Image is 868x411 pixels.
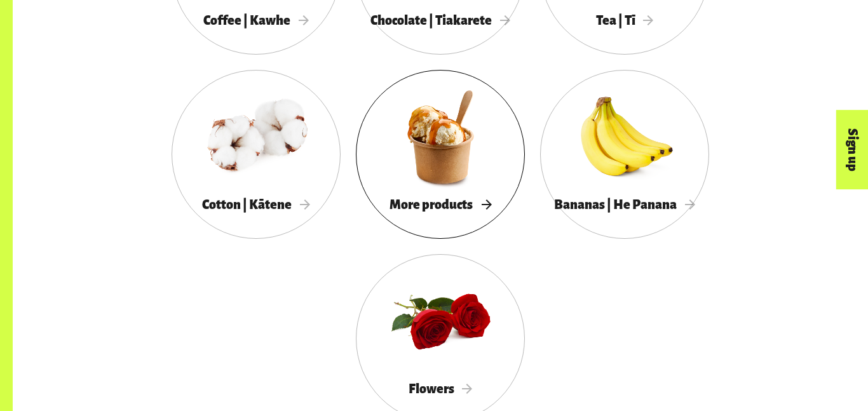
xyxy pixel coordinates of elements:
[409,382,473,396] span: Flowers
[370,13,510,27] span: Chocolate | Tiakarete
[390,198,491,212] span: More products
[172,70,341,239] a: Cotton | Kātene
[540,70,709,239] a: Bananas | He Panana
[356,70,525,239] a: More products
[554,198,695,212] span: Bananas | He Panana
[202,198,310,212] span: Cotton | Kātene
[596,13,654,27] span: Tea | Tī
[203,13,309,27] span: Coffee | Kawhe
